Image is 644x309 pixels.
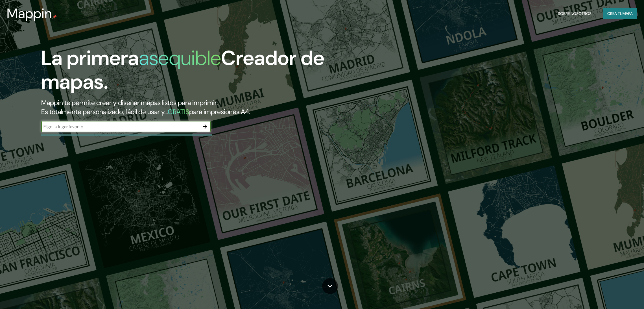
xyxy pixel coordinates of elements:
[139,45,221,71] font: asequible
[41,45,324,95] font: Creador de mapas.
[189,107,250,116] font: para impresiones A4.
[607,11,623,16] font: Crea tu
[41,45,139,71] font: La primera
[41,107,168,116] font: Es totalmente personalizado, fácil de usar y...
[558,11,591,16] font: Sobre nosotros
[623,11,633,16] font: mapa
[41,123,199,130] input: Elige tu lugar favorito
[52,15,57,19] img: pin de mapeo
[7,5,52,22] font: Mappin
[41,98,218,107] font: Mappin te permite crear y diseñar mapas listos para imprimir.
[594,287,638,303] iframe: Lanzador de widgets de ayuda
[556,8,594,19] button: Sobre nosotros
[168,107,189,116] font: GRATIS
[603,8,637,19] button: Crea tumapa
